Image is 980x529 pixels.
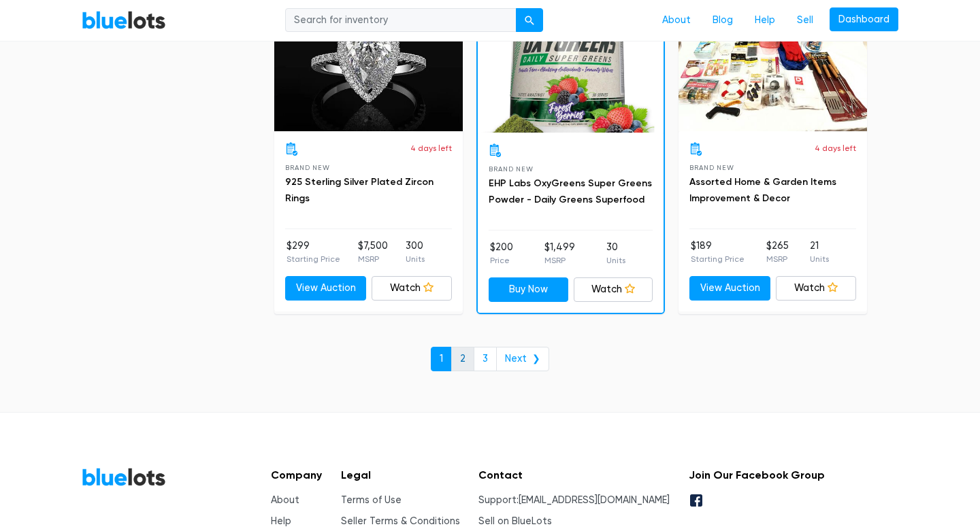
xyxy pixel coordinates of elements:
[82,10,166,30] a: BlueLots
[285,8,517,33] input: Search for inventory
[519,494,670,506] a: [EMAIL_ADDRESS][DOMAIN_NAME]
[744,7,786,33] a: Help
[451,347,474,371] a: 2
[406,239,425,266] li: 300
[689,276,770,301] a: View Auction
[776,276,857,301] a: Watch
[341,515,460,527] a: Seller Terms & Conditions
[689,468,825,481] h5: Join Our Facebook Group
[766,239,789,266] li: $265
[478,515,552,527] a: Sell on BlueLots
[651,7,702,33] a: About
[689,176,836,204] a: Assorted Home & Garden Items Improvement & Decor
[489,277,568,302] a: Buy Now
[82,467,166,487] a: BlueLots
[496,347,549,371] a: Next ❯
[271,468,322,481] h5: Company
[271,515,291,527] a: Help
[490,240,513,267] li: $200
[544,254,575,267] p: MSRP
[372,276,453,301] a: Watch
[406,253,425,265] p: Units
[358,239,388,266] li: $7,500
[606,254,625,267] p: Units
[341,468,460,481] h5: Legal
[474,347,497,371] a: 3
[815,142,856,154] p: 4 days left
[489,177,652,205] a: EHP Labs OxyGreens Super Greens Powder - Daily Greens Superfood
[285,164,329,171] span: Brand New
[544,240,575,267] li: $1,499
[358,253,388,265] p: MSRP
[271,494,299,506] a: About
[786,7,824,33] a: Sell
[689,164,734,171] span: Brand New
[702,7,744,33] a: Blog
[691,239,745,266] li: $189
[285,276,366,301] a: View Auction
[489,165,533,173] span: Brand New
[606,240,625,267] li: 30
[341,494,402,506] a: Terms of Use
[830,7,898,32] a: Dashboard
[287,239,340,266] li: $299
[810,253,829,265] p: Units
[766,253,789,265] p: MSRP
[285,176,434,204] a: 925 Sterling Silver Plated Zircon Rings
[490,254,513,267] p: Price
[478,468,670,481] h5: Contact
[431,347,452,371] a: 1
[478,493,670,508] li: Support:
[574,277,653,302] a: Watch
[691,253,745,265] p: Starting Price
[810,239,829,266] li: 21
[287,253,340,265] p: Starting Price
[410,142,452,154] p: 4 days left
